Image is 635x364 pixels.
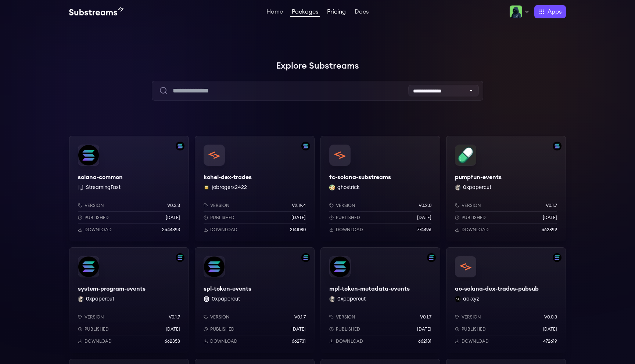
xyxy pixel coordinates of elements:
p: Published [462,215,486,221]
p: Published [85,215,109,221]
p: [DATE] [166,326,180,332]
p: Download [210,338,237,344]
img: Filter by solana network [301,142,310,150]
p: [DATE] [166,215,180,221]
button: 0xpapercut [337,295,366,303]
button: ao-xyz [463,295,479,303]
a: Home [265,9,284,16]
p: Download [336,338,363,344]
p: 662181 [418,338,431,344]
p: 2141080 [290,227,306,233]
p: 662899 [542,227,557,233]
img: Filter by solana network [301,253,310,262]
p: Version [462,314,481,320]
a: Docs [353,9,370,16]
p: v0.1.7 [169,314,180,320]
p: Version [462,203,481,208]
a: Filter by solana networksystem-program-eventssystem-program-events0xpapercut 0xpapercutVersionv0.... [69,247,189,353]
p: Published [336,215,360,221]
button: StreamingFast [86,184,121,191]
a: Filter by solana networkpumpfun-eventspumpfun-events0xpapercut 0xpapercutVersionv0.1.7Published[D... [446,136,566,241]
span: Apps [548,7,562,16]
img: Filter by solana network [553,142,562,150]
img: Filter by solana network [427,253,436,262]
button: 0xpapercut [212,295,240,303]
h1: Explore Substreams [69,59,566,73]
p: Version [85,203,104,208]
p: 472619 [543,338,557,344]
p: Published [210,326,234,332]
p: Download [210,227,237,233]
p: 774496 [417,227,431,233]
p: Download [85,227,112,233]
p: 2644393 [162,227,180,233]
p: [DATE] [417,215,431,221]
p: [DATE] [543,215,557,221]
a: Filter by solana networkao-solana-dex-trades-pubsubao-solana-dex-trades-pubsubao-xyz ao-xyzVersio... [446,247,566,353]
p: [DATE] [417,326,431,332]
button: 0xpapercut [86,295,114,303]
p: Version [85,314,104,320]
a: fc-solana-substreamsfc-solana-substreamsghostrick ghostrickVersionv0.2.0Published[DATE]Download77... [320,136,440,241]
a: Filter by solana networkmpl-token-metadata-eventsmpl-token-metadata-events0xpapercut 0xpapercutVe... [320,247,440,353]
p: Version [336,203,355,208]
p: v0.3.3 [167,203,180,208]
p: [DATE] [291,326,306,332]
p: Version [210,203,230,208]
a: Filter by solana networkkohei-dex-tradeskohei-dex-tradesjobrogers2422 jobrogers2422Versionv2.19.4... [195,136,315,241]
p: 662858 [165,338,180,344]
p: v0.1.7 [294,314,306,320]
p: Published [462,326,486,332]
button: 0xpapercut [463,184,491,191]
p: v2.19.4 [292,203,306,208]
p: Version [336,314,355,320]
a: Filter by solana networksolana-commonsolana-common StreamingFastVersionv0.3.3Published[DATE]Downl... [69,136,189,241]
p: v0.0.3 [544,314,557,320]
button: ghostrick [337,184,360,191]
img: Filter by solana network [176,253,184,262]
img: Profile [509,5,523,18]
a: Pricing [326,9,347,16]
a: Packages [290,9,320,17]
p: Published [336,326,360,332]
p: Published [85,326,109,332]
p: Published [210,215,234,221]
p: Download [462,227,489,233]
p: Version [210,314,230,320]
a: Filter by solana networkspl-token-eventsspl-token-events 0xpapercutVersionv0.1.7Published[DATE]Do... [195,247,315,353]
p: v0.1.7 [420,314,431,320]
p: [DATE] [291,215,306,221]
p: v0.2.0 [419,203,431,208]
img: Substream's logo [69,7,123,16]
img: Filter by solana network [176,142,184,150]
p: v0.1.7 [546,203,557,208]
img: Filter by solana network [553,253,562,262]
p: Download [336,227,363,233]
button: jobrogers2422 [212,184,247,191]
p: Download [85,338,112,344]
p: Download [462,338,489,344]
p: [DATE] [543,326,557,332]
p: 662731 [292,338,306,344]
